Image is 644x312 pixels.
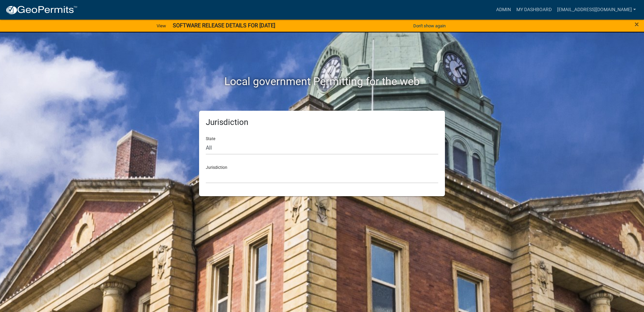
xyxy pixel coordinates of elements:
a: My Dashboard [514,3,554,16]
button: Close [635,20,639,28]
a: [EMAIL_ADDRESS][DOMAIN_NAME] [554,3,639,16]
h5: Jurisdiction [206,118,438,127]
strong: SOFTWARE RELEASE DETAILS FOR [DATE] [173,22,275,29]
a: View [154,20,169,31]
h2: Local government Permitting for the web [135,75,509,88]
button: Don't show again [411,20,448,31]
a: Admin [493,3,514,16]
span: × [635,20,639,29]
